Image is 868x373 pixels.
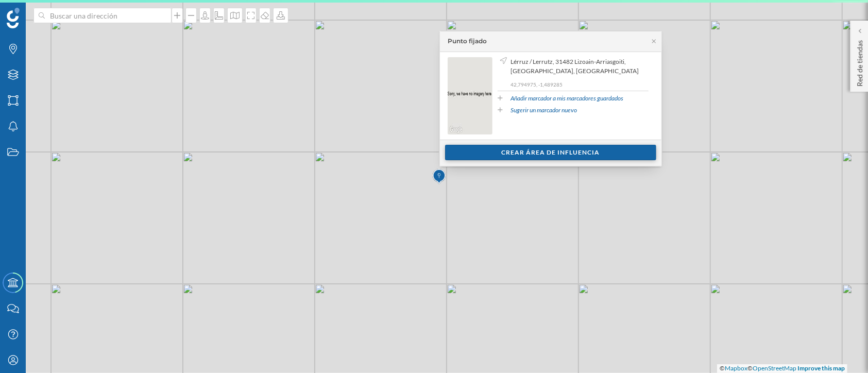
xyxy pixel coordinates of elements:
a: OpenStreetMap [753,364,796,372]
p: 42,794975, -1,489285 [510,81,649,88]
span: Lérruz / Lerrutz, 31482 Lizoain-Arriasgoiti, [GEOGRAPHIC_DATA], [GEOGRAPHIC_DATA] [510,57,646,76]
a: Añadir marcador a mis marcadores guardados [510,94,623,103]
a: Improve this map [797,364,845,372]
img: Geoblink Logo [7,8,20,28]
a: Sugerir un marcador nuevo [510,106,577,115]
span: Soporte [21,7,57,16]
div: Punto fijado [448,37,487,46]
a: Mapbox [725,364,747,372]
img: streetview [448,57,492,134]
div: © © [717,364,847,373]
p: Red de tiendas [855,36,865,87]
img: Marker [433,166,446,187]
